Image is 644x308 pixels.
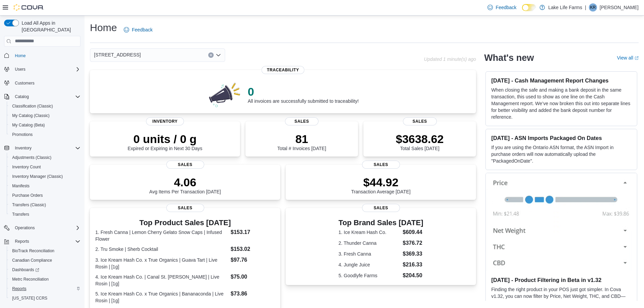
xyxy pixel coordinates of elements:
img: 0 [207,81,242,108]
a: Canadian Compliance [9,256,55,264]
button: Inventory [1,143,83,153]
button: Open list of options [216,52,221,58]
span: Purchase Orders [9,191,80,199]
div: Expired or Expiring in Next 30 Days [128,132,202,151]
a: Inventory Count [9,163,44,171]
h1: Home [90,21,117,34]
dt: 3. Fresh Canna [338,251,400,257]
dd: $153.02 [231,245,275,253]
dd: $369.33 [403,250,423,258]
button: [US_STATE] CCRS [7,293,83,303]
span: Adjustments (Classic) [12,155,51,160]
p: When closing the safe and making a bank deposit in the same transaction, this used to show as one... [491,87,631,120]
span: Inventory [12,144,80,152]
a: Feedback [121,23,155,37]
span: Canadian Compliance [9,256,80,264]
span: Metrc Reconciliation [12,277,49,282]
span: Sales [403,117,437,125]
button: Inventory [12,144,34,152]
h2: What's new [484,52,534,63]
span: Sales [166,161,204,169]
dd: $97.76 [231,256,275,264]
a: Customers [12,79,37,87]
button: Transfers [7,210,83,219]
img: Cova [14,4,44,11]
button: Users [1,65,83,74]
span: KR [590,3,596,11]
button: Metrc Reconciliation [7,275,83,284]
span: Operations [15,225,35,231]
span: My Catalog (Classic) [12,113,50,118]
button: Catalog [1,92,83,101]
span: Reports [12,286,26,291]
h3: [DATE] - Cash Management Report Changes [491,77,631,84]
a: Dashboards [7,265,83,275]
input: Dark Mode [522,4,536,11]
dt: 2. Tru Smoke | Sherb Cocktail [95,246,228,253]
span: [STREET_ADDRESS] [94,51,141,59]
span: Sales [285,117,319,125]
span: My Catalog (Beta) [12,122,45,128]
button: My Catalog (Beta) [7,120,83,130]
a: Dashboards [9,266,42,274]
a: Inventory Manager (Classic) [9,172,66,181]
h3: [DATE] - ASN Imports Packaged On Dates [491,135,631,141]
dd: $153.17 [231,228,275,236]
dt: 5. Goodlyfe Farms [338,272,400,279]
dd: $609.44 [403,228,423,236]
dd: $75.00 [231,273,275,281]
span: Dashboards [9,266,80,274]
button: Promotions [7,130,83,139]
span: Customers [12,79,80,87]
span: Inventory [15,145,31,151]
span: Catalog [12,93,80,101]
span: Sales [362,161,400,169]
button: BioTrack Reconciliation [7,246,83,256]
dd: $216.33 [403,261,423,269]
h3: Top Brand Sales [DATE] [338,219,423,227]
p: 0 [248,85,359,98]
dt: 5. Ice Kream Hash Co. x True Organics | Bananaconda | Live Rosin | [1g] [95,290,228,304]
h3: [DATE] - Product Filtering in Beta in v1.32 [491,277,631,283]
span: Transfers [12,212,29,217]
span: Purchase Orders [12,193,43,198]
div: All invoices are successfully submitted to traceability! [248,85,359,104]
dt: 1. Fresh Canna | Lemon Cherry Gelato Snow Caps | Infused Flower [95,229,228,242]
span: Inventory Count [12,164,41,170]
span: Promotions [9,131,80,139]
span: Manifests [12,183,29,189]
p: $44.92 [351,175,411,189]
span: Promotions [12,132,33,137]
span: Washington CCRS [9,294,80,302]
span: Classification (Classic) [9,102,80,110]
span: Metrc Reconciliation [9,275,80,283]
span: Classification (Classic) [12,103,53,109]
span: Sales [166,204,204,212]
span: Catalog [15,94,29,99]
a: My Catalog (Classic) [9,112,52,120]
a: Home [12,52,28,60]
a: Adjustments (Classic) [9,153,54,162]
span: [US_STATE] CCRS [12,295,47,301]
button: Clear input [208,52,214,58]
button: Customers [1,78,83,88]
a: Transfers [9,210,32,218]
span: Transfers (Classic) [12,202,46,208]
dt: 1. Ice Kream Hash Co. [338,229,400,236]
span: Inventory Count [9,163,80,171]
dd: $73.86 [231,290,275,298]
span: Reports [12,237,80,245]
button: Purchase Orders [7,191,83,200]
span: Reports [9,285,80,293]
p: Updated 1 minute(s) ago [424,56,476,62]
h3: Top Product Sales [DATE] [95,219,275,227]
a: [US_STATE] CCRS [9,294,50,302]
span: Home [15,53,26,58]
dt: 4. Jungle Juice [338,261,400,268]
button: Transfers (Classic) [7,200,83,210]
span: Inventory Manager (Classic) [12,174,63,179]
p: Lake Life Farms [548,3,582,11]
button: Canadian Compliance [7,256,83,265]
span: Operations [12,224,80,232]
div: Transaction Average [DATE] [351,175,411,194]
